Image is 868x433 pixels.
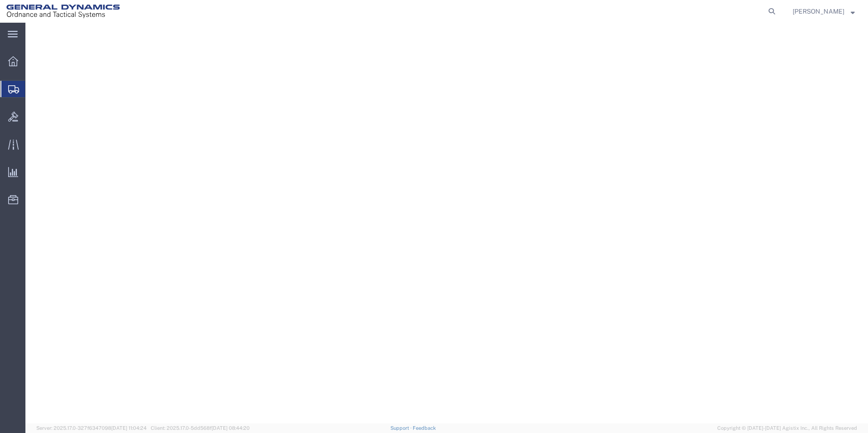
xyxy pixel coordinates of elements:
[390,425,413,431] a: Support
[413,425,436,431] a: Feedback
[792,6,855,17] button: [PERSON_NAME]
[6,5,120,18] img: logo
[717,424,857,432] span: Copyright © [DATE]-[DATE] Agistix Inc., All Rights Reserved
[111,425,147,431] span: [DATE] 11:04:24
[793,6,844,16] span: LaShirl Montgomery
[151,425,250,431] span: Client: 2025.17.0-5dd568f
[212,425,250,431] span: [DATE] 08:44:20
[25,23,868,423] iframe: FS Legacy Container
[36,425,147,431] span: Server: 2025.17.0-327f6347098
